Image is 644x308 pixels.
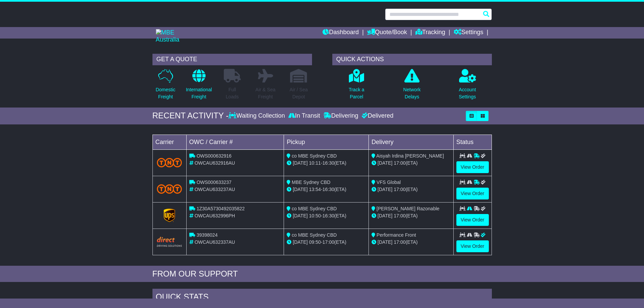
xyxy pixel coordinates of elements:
[152,54,312,65] div: GET A QUOTE
[196,232,217,238] span: 39398024
[360,112,393,120] div: Delivered
[196,206,244,211] span: 1Z30A5730492035822
[378,187,392,192] span: [DATE]
[290,86,308,100] p: Air / Sea Depot
[458,69,476,104] a: AccountSettings
[293,213,308,218] span: [DATE]
[378,213,392,218] span: [DATE]
[292,206,337,211] span: co MBE Sydney CBD
[156,86,175,100] p: Domestic Freight
[348,69,364,104] a: Track aParcel
[196,153,232,159] span: OWS000632916
[292,232,337,238] span: co MBE Sydney CBD
[323,239,334,245] span: 17:00
[292,153,337,159] span: co MBE Sydney CBD
[349,86,364,100] p: Track a Parcel
[293,239,308,245] span: [DATE]
[164,209,175,222] img: GetCarrierServiceLogo
[372,239,451,246] div: (ETA)
[394,160,406,166] span: 17:00
[456,214,489,226] a: View Order
[152,135,186,149] td: Carrier
[323,27,359,39] a: Dashboard
[372,212,451,219] div: (ETA)
[284,135,369,149] td: Pickup
[403,69,421,104] a: NetworkDelays
[293,187,308,192] span: [DATE]
[323,160,334,166] span: 16:30
[256,86,276,100] p: Air & Sea Freight
[287,186,366,193] div: - (ETA)
[377,206,439,211] span: [PERSON_NAME] Razonable
[194,239,235,245] span: OWCAU632337AU
[292,180,330,185] span: MBE Sydney CBD
[224,86,241,100] p: Full Loads
[194,160,235,166] span: OWCAU632916AU
[229,112,286,120] div: Waiting Collection
[415,27,445,39] a: Tracking
[196,180,232,185] span: OWS000633237
[287,112,322,120] div: In Transit
[186,86,212,100] p: International Freight
[309,213,321,218] span: 10:50
[456,161,489,173] a: View Order
[394,187,406,192] span: 17:00
[377,232,416,238] span: Performance Front
[323,187,334,192] span: 16:30
[394,239,406,245] span: 17:00
[368,135,453,149] td: Delivery
[155,69,175,104] a: DomesticFreight
[372,186,451,193] div: (ETA)
[152,111,229,121] div: RECENT ACTIVITY -
[378,239,392,245] span: [DATE]
[287,160,366,167] div: - (ETA)
[377,180,401,185] span: VFS Global
[186,135,284,149] td: OWC / Carrier #
[332,54,492,65] div: QUICK ACTIONS
[372,160,451,167] div: (ETA)
[157,184,182,193] img: TNT_Domestic.png
[157,158,182,167] img: TNT_Domestic.png
[309,160,321,166] span: 10:11
[186,69,212,104] a: InternationalFreight
[378,160,392,166] span: [DATE]
[456,240,489,252] a: View Order
[152,269,492,279] div: FROM OUR SUPPORT
[309,239,321,245] span: 09:50
[454,27,483,39] a: Settings
[453,135,492,149] td: Status
[367,27,407,39] a: Quote/Book
[194,187,235,192] span: OWCAU633237AU
[157,237,182,247] img: Direct.png
[287,239,366,246] div: - (ETA)
[403,86,421,100] p: Network Delays
[287,212,366,219] div: - (ETA)
[394,213,406,218] span: 17:00
[459,86,476,100] p: Account Settings
[152,289,492,307] div: Quick Stats
[293,160,308,166] span: [DATE]
[323,213,334,218] span: 16:30
[309,187,321,192] span: 13:54
[194,213,235,218] span: OWCAU632996PH
[376,153,444,159] span: Aisyah Irdina [PERSON_NAME]
[322,112,360,120] div: Delivering
[456,188,489,199] a: View Order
